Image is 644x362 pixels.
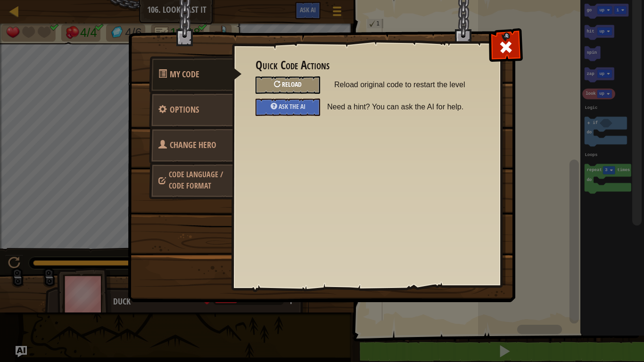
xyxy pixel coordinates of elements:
[149,56,242,93] a: My Code
[327,99,485,115] span: Need a hint? You can ask the AI for help.
[282,80,302,89] span: Reload
[256,99,320,116] div: Ask the AI
[169,169,223,191] span: Choose hero, language
[279,102,305,111] span: Ask the AI
[170,68,199,80] span: Quick Code Actions
[256,76,320,94] div: Reload original code to restart the level
[170,104,199,115] span: Configure settings
[256,59,478,72] h3: Quick Code Actions
[149,91,233,128] a: Options
[334,76,478,93] span: Reload original code to restart the level
[170,139,216,151] span: Choose hero, language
